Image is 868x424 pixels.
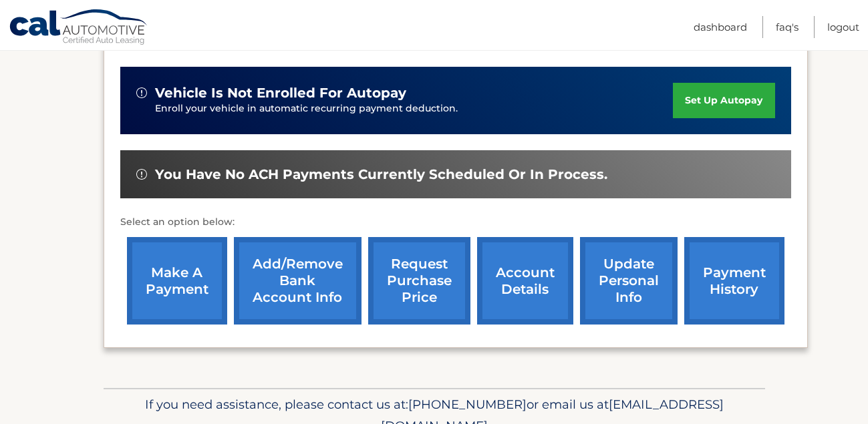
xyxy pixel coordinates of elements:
[9,9,149,47] a: Cal Automotive
[234,237,361,325] a: Add/Remove bank account info
[694,16,747,38] a: Dashboard
[155,85,406,101] span: vehicle is not enrolled for autopay
[673,83,774,118] a: set up autopay
[155,101,674,116] p: Enroll your vehicle in automatic recurring payment deduction.
[827,16,859,38] a: Logout
[136,169,147,180] img: alert-white.svg
[477,237,573,325] a: account details
[580,237,678,325] a: update personal info
[408,397,527,412] span: [PHONE_NUMBER]
[120,214,791,230] p: Select an option below:
[368,237,470,325] a: request purchase price
[127,237,227,325] a: make a payment
[155,166,607,183] span: You have no ACH payments currently scheduled or in process.
[136,87,147,98] img: alert-white.svg
[776,16,799,38] a: FAQ's
[684,237,784,325] a: payment history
